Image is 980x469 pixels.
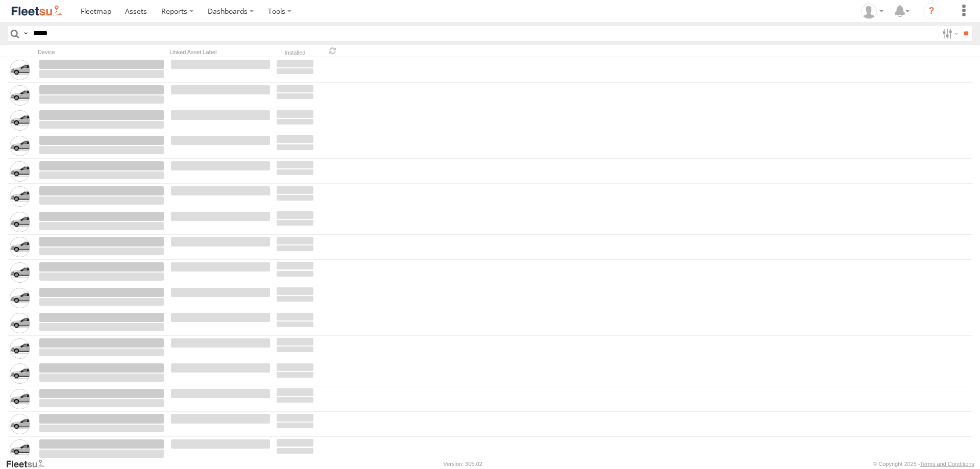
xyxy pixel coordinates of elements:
[6,459,53,469] a: Visit our Website
[938,26,960,41] label: Search Filter Options
[10,4,63,18] img: fleetsu-logo-horizontal.svg
[21,26,30,41] label: Search Query
[444,461,482,467] div: Version: 305.02
[857,4,887,19] div: Muhammad Babar Raza
[327,46,339,56] span: Refresh
[38,48,165,56] div: Device
[276,51,314,56] div: Installed
[169,48,272,56] div: Linked Asset Label
[920,461,974,467] a: Terms and Conditions
[923,3,940,19] i: ?
[873,461,974,467] div: © Copyright 2025 -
